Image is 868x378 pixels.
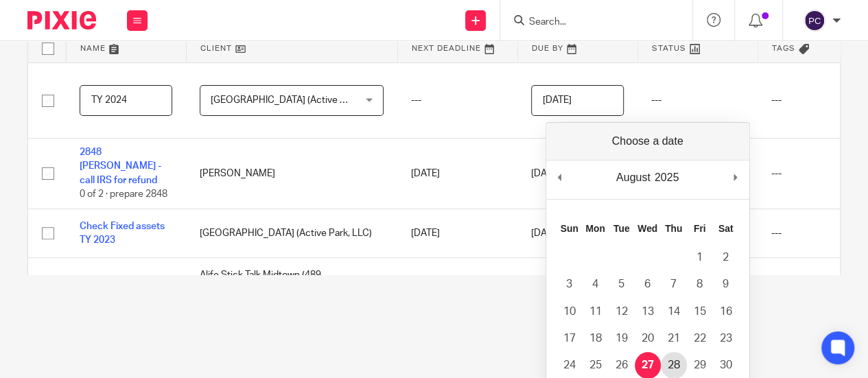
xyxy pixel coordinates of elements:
[397,139,517,209] td: [DATE]
[772,45,795,52] span: Tags
[694,223,706,234] abbr: Friday
[397,62,517,139] td: ---
[80,85,172,116] input: Task name
[661,271,687,298] button: 7
[186,139,397,209] td: [PERSON_NAME]
[531,169,560,178] span: [DATE]
[635,298,661,325] button: 13
[583,298,609,325] button: 11
[583,271,609,298] button: 4
[687,244,713,271] button: 1
[556,298,583,325] button: 10
[729,167,742,188] button: Next Month
[609,271,635,298] button: 5
[27,11,96,29] img: Pixie
[583,325,609,352] button: 18
[614,167,653,188] div: August
[687,298,713,325] button: 15
[713,298,739,325] button: 16
[637,223,657,234] abbr: Wednesday
[687,325,713,352] button: 22
[556,325,583,352] button: 17
[713,325,739,352] button: 23
[637,62,758,139] td: ---
[186,209,397,257] td: [GEOGRAPHIC_DATA] (Active Park, LLC)
[211,95,383,105] span: [GEOGRAPHIC_DATA] (Active Park, LLC)
[528,16,651,29] input: Search
[713,244,739,271] button: 2
[186,258,397,307] td: Alife Stick Talk Midtown (489 Entertainment, LLC)
[771,226,864,240] div: ---
[613,223,630,234] abbr: Tuesday
[531,228,560,238] span: [DATE]
[718,223,734,234] abbr: Saturday
[585,223,605,234] abbr: Monday
[635,325,661,352] button: 20
[653,167,681,188] div: 2025
[713,271,739,298] button: 9
[609,325,635,352] button: 19
[531,85,624,116] input: Use the arrow keys to pick a date
[665,223,682,234] abbr: Thursday
[397,258,517,307] td: [DATE]
[661,298,687,325] button: 14
[397,209,517,257] td: [DATE]
[80,147,161,185] a: 2848 [PERSON_NAME] - call IRS for refund
[560,223,578,234] abbr: Sunday
[609,298,635,325] button: 12
[687,271,713,298] button: 8
[771,167,864,180] div: ---
[553,167,567,188] button: Previous Month
[80,189,167,199] span: 0 of 2 · prepare 2848
[804,10,825,32] img: svg%3E
[661,325,687,352] button: 21
[635,271,661,298] button: 6
[80,222,165,245] a: Check Fixed assets TY 2023
[556,271,583,298] button: 3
